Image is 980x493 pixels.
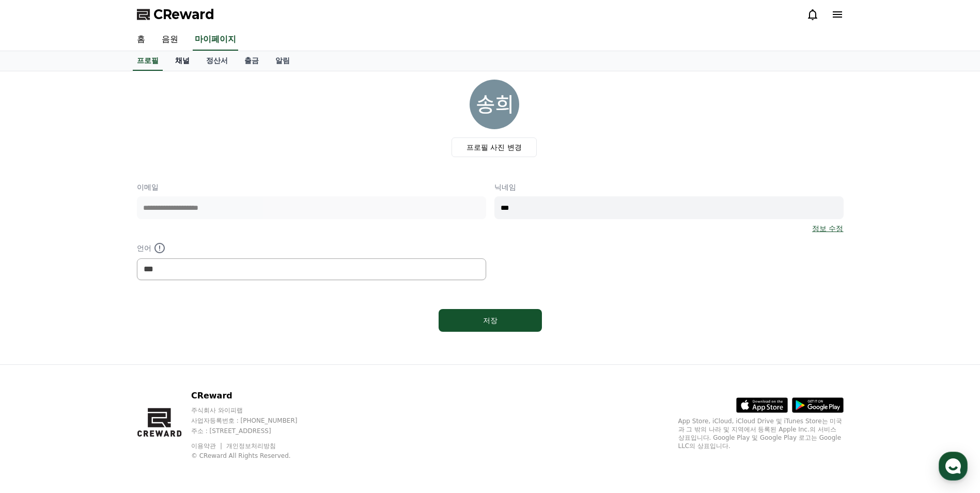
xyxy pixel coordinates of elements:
[137,182,486,192] p: 이메일
[133,328,198,353] a: 설정
[33,343,39,351] span: 홈
[812,223,843,234] a: 정보 수정
[3,328,68,353] a: 홈
[191,417,317,425] p: 사업자등록번호 : [PHONE_NUMBER]
[137,6,214,23] a: CReward
[470,80,519,129] img: profile_image
[191,427,317,435] p: 주소 : [STREET_ADDRESS]
[191,442,224,450] a: 이용약관
[198,51,236,71] a: 정산서
[459,315,521,326] div: 저장
[160,343,172,351] span: 설정
[95,344,107,352] span: 대화
[153,6,214,23] span: CReward
[153,29,186,51] a: 음원
[129,29,153,51] a: 홈
[439,309,542,332] button: 저장
[226,442,276,450] a: 개인정보처리방침
[267,51,298,71] a: 알림
[494,182,844,192] p: 닉네임
[193,29,238,51] a: 마이페이지
[137,242,486,254] p: 언어
[68,328,133,353] a: 대화
[191,390,317,402] p: CReward
[678,417,844,450] p: App Store, iCloud, iCloud Drive 및 iTunes Store는 미국과 그 밖의 나라 및 지역에서 등록된 Apple Inc.의 서비스 상표입니다. Goo...
[133,51,163,71] a: 프로필
[191,452,317,460] p: © CReward All Rights Reserved.
[452,137,537,157] label: 프로필 사진 변경
[167,51,198,71] a: 채널
[191,406,317,414] p: 주식회사 와이피랩
[236,51,267,71] a: 출금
